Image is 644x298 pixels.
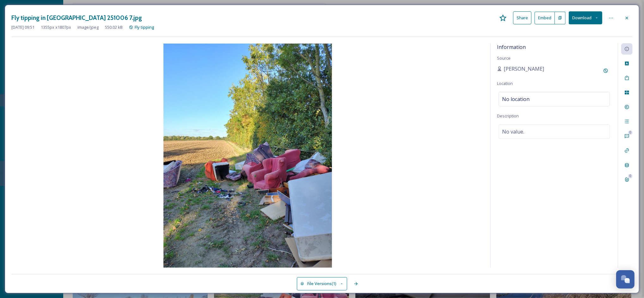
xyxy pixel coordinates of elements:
[497,55,511,61] span: Source
[535,12,555,24] button: Embed
[628,130,633,135] div: 0
[11,24,34,30] span: [DATE] 09:51
[616,270,635,289] button: Open Chat
[497,113,519,119] span: Description
[569,11,602,24] button: Download
[135,24,154,30] span: Fly tipping
[513,11,531,24] button: Share
[11,13,142,22] h3: Fly tipping in [GEOGRAPHIC_DATA] 251006 7.jpg
[105,24,123,30] span: 550.02 kB
[502,95,530,103] span: No location
[504,65,544,73] span: [PERSON_NAME]
[497,80,513,86] span: Location
[41,24,71,30] span: 1355 px x 1807 px
[628,174,633,178] div: 0
[497,44,526,51] span: Information
[502,128,524,135] span: No value.
[297,277,347,290] button: File Versions(1)
[77,24,99,30] span: image/jpeg
[11,44,484,268] img: Fly%20tipping%20in%20Bucklesham%20251006%207.jpg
